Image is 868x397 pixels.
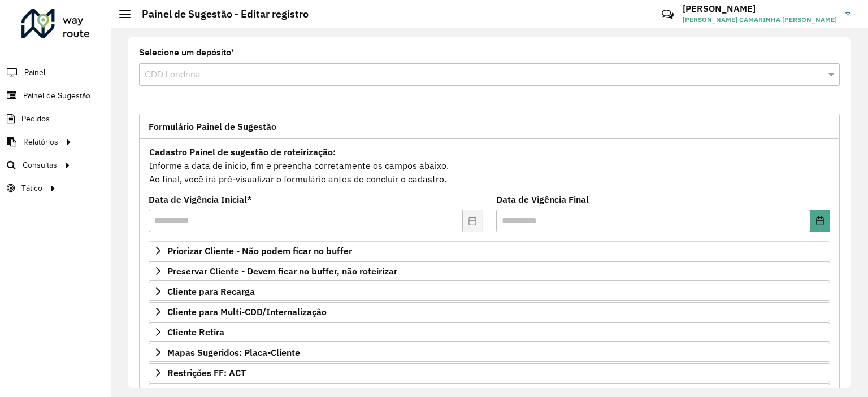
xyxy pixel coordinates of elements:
[149,322,830,342] a: Cliente Retira
[149,145,830,186] div: Informe a data de inicio, fim e preencha corretamente os campos abaixo. Ao final, você irá pré-vi...
[810,210,830,232] button: Choose Date
[23,159,57,171] span: Consultas
[496,193,589,206] label: Data de Vigência Final
[21,182,42,194] span: Tático
[149,343,830,362] a: Mapas Sugeridos: Placa-Cliente
[167,287,255,296] span: Cliente para Recarga
[167,328,224,337] span: Cliente Retira
[683,15,837,25] span: [PERSON_NAME] CAMARINHA [PERSON_NAME]
[149,282,830,301] a: Cliente para Recarga
[683,3,837,14] h3: [PERSON_NAME]
[24,67,45,78] span: Painel
[167,307,327,316] span: Cliente para Multi-CDD/Internalização
[139,46,235,59] label: Selecione um depósito
[167,368,246,377] span: Restrições FF: ACT
[149,146,336,158] strong: Cadastro Painel de sugestão de roteirização:
[21,113,50,125] span: Pedidos
[131,8,309,20] h2: Painel de Sugestão - Editar registro
[656,2,680,27] a: Contato Rápido
[149,241,830,260] a: Priorizar Cliente - Não podem ficar no buffer
[149,363,830,382] a: Restrições FF: ACT
[149,302,830,321] a: Cliente para Multi-CDD/Internalização
[167,267,397,276] span: Preservar Cliente - Devem ficar no buffer, não roteirizar
[167,348,300,357] span: Mapas Sugeridos: Placa-Cliente
[23,90,90,102] span: Painel de Sugestão
[23,136,58,148] span: Relatórios
[167,246,352,255] span: Priorizar Cliente - Não podem ficar no buffer
[149,193,252,206] label: Data de Vigência Inicial
[149,261,830,281] a: Preservar Cliente - Devem ficar no buffer, não roteirizar
[149,122,276,131] span: Formulário Painel de Sugestão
